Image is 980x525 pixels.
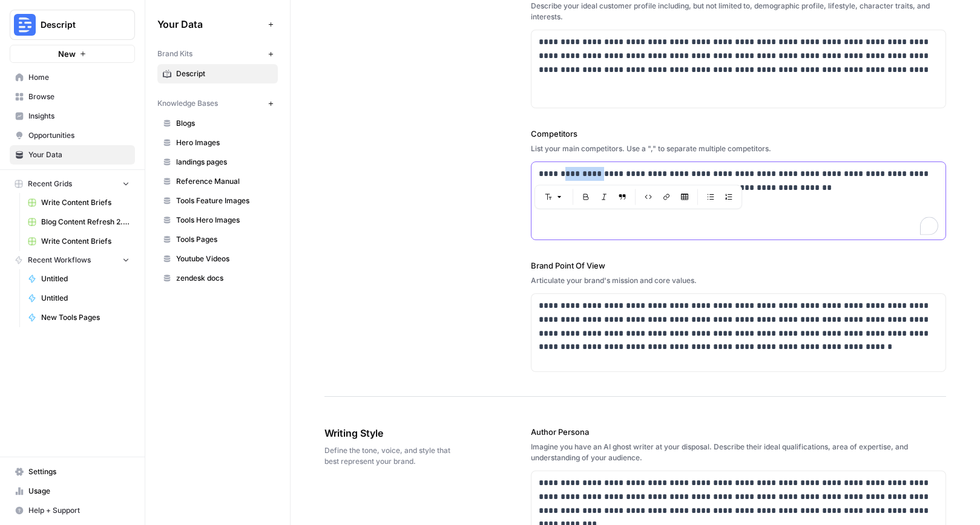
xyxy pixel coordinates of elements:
span: Untitled [41,273,130,284]
span: Tools Feature Images [176,195,272,206]
a: Descript [157,64,278,83]
span: Your Data [28,149,130,160]
span: Blogs [176,118,272,129]
span: Write Content Briefs [41,197,130,208]
a: Reference Manual [157,172,278,191]
span: Browse [28,91,130,102]
span: Hero Images [176,137,272,148]
a: Browse [10,87,135,106]
span: Descript [176,68,272,79]
a: Blog Content Refresh 2.0 Grid [22,212,135,232]
span: landings pages [176,157,272,168]
button: New [10,45,135,63]
div: List your main competitors. Use a "," to separate multiple competitors. [531,143,946,154]
label: Brand Point Of View [531,259,946,272]
button: Help + Support [10,501,135,520]
span: Write Content Briefs [41,236,130,247]
a: Untitled [22,269,135,289]
a: Your Data [10,145,135,165]
a: Youtube Videos [157,249,278,269]
button: Recent Workflows [10,251,135,269]
span: New [58,48,76,60]
span: Opportunities [28,130,130,141]
span: Brand Kits [157,48,192,59]
span: Home [28,72,130,83]
a: New Tools Pages [22,308,135,327]
span: Settings [28,466,130,477]
a: Tools Feature Images [157,191,278,210]
span: Knowledge Bases [157,98,218,109]
span: Descript [41,19,114,31]
button: Recent Grids [10,175,135,193]
span: Recent Grids [28,178,72,189]
div: Describe your ideal customer profile including, but not limited to, demographic profile, lifestyl... [531,1,946,22]
a: Untitled [22,289,135,308]
a: Blogs [157,114,278,133]
span: zendesk docs [176,273,272,284]
span: Tools Hero Images [176,215,272,226]
div: Imagine you have an AI ghost writer at your disposal. Describe their ideal qualifications, area o... [531,442,946,463]
a: Tools Hero Images [157,210,278,230]
a: Opportunities [10,126,135,145]
a: Home [10,68,135,87]
div: To enrich screen reader interactions, please activate Accessibility in Grammarly extension settings [531,162,945,240]
a: Insights [10,106,135,126]
span: Youtube Videos [176,253,272,264]
span: Define the tone, voice, and style that best represent your brand. [324,445,463,467]
a: Write Content Briefs [22,232,135,251]
button: Workspace: Descript [10,10,135,40]
span: Your Data [157,17,263,31]
span: Tools Pages [176,234,272,245]
label: Author Persona [531,426,946,438]
span: Help + Support [28,505,130,516]
span: Recent Workflows [28,255,91,266]
span: Writing Style [324,426,463,440]
span: Reference Manual [176,176,272,187]
span: Blog Content Refresh 2.0 Grid [41,217,130,227]
img: Descript Logo [14,14,36,36]
span: Insights [28,111,130,122]
a: Settings [10,462,135,481]
span: Untitled [41,293,130,304]
span: Usage [28,486,130,497]
a: Tools Pages [157,230,278,249]
div: Articulate your brand's mission and core values. [531,275,946,286]
a: landings pages [157,152,278,172]
a: Write Content Briefs [22,193,135,212]
label: Competitors [531,128,946,140]
a: Hero Images [157,133,278,152]
a: Usage [10,481,135,501]
a: zendesk docs [157,269,278,288]
span: New Tools Pages [41,312,130,323]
